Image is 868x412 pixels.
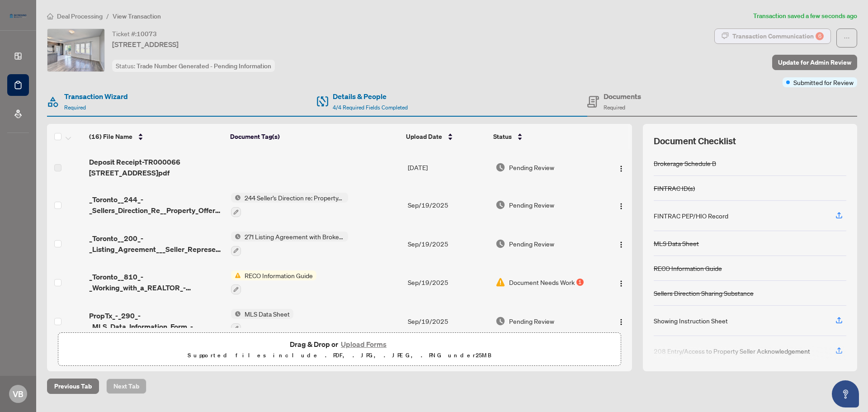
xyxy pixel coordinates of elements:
img: Document Status [495,316,505,326]
span: Drag & Drop or [290,338,389,350]
h4: Details & People [333,91,408,102]
span: Required [604,104,625,111]
th: Document Tag(s) [226,124,403,149]
img: logo [7,11,29,20]
button: Status IconRECO Information Guide [231,270,316,295]
div: FINTRAC PEP/HIO Record [654,211,728,221]
button: Open asap [832,380,859,407]
p: Supported files include .PDF, .JPG, .JPEG, .PNG under 25 MB [64,350,615,361]
button: Upload Forms [338,338,389,350]
span: Status [493,132,512,142]
span: VB [13,388,24,400]
img: Status Icon [231,309,241,319]
img: Status Icon [231,232,241,242]
button: Logo [614,198,628,212]
span: Required [64,104,86,111]
span: _Toronto__244_-_Sellers_Direction_Re__Property_Offers Signed 1.pdf [89,194,223,216]
span: PropTx_-_290_-_MLS_Data_Information_Form_-_Freehold_-_Sale 1 1.pdf [89,310,223,332]
button: Next Tab [106,379,146,394]
th: Upload Date [402,124,490,149]
td: Sep/19/2025 [404,263,492,302]
span: Drag & Drop orUpload FormsSupported files include .PDF, .JPG, .JPEG, .PNG under25MB [58,333,621,366]
td: Sep/19/2025 [404,224,492,263]
td: [DATE] [404,149,492,185]
img: Logo [618,203,625,210]
div: Transaction Communication [732,29,824,43]
span: MLS Data Sheet [241,309,293,319]
button: Logo [614,237,628,251]
span: Deal Processing [57,12,103,20]
span: home [47,13,53,19]
div: 1 [576,279,584,286]
span: Submitted for Review [793,77,854,87]
span: Previous Tab [54,379,92,393]
button: Status IconMLS Data Sheet [231,309,293,333]
span: Document Needs Work [509,277,575,287]
article: Transaction saved a few seconds ago [753,11,857,21]
img: Logo [618,318,625,326]
span: 4/4 Required Fields Completed [333,104,408,111]
th: Status [490,124,599,149]
button: Previous Tab [47,379,99,394]
div: Status: [112,60,275,72]
div: 6 [816,32,824,40]
span: Document Checklist [654,135,736,147]
div: MLS Data Sheet [654,238,699,248]
span: RECO Information Guide [241,270,316,280]
span: _Toronto__810_-_Working_with_a_REALTOR_-_1_Page_Faxable 1 1.pdf [89,271,223,293]
span: Update for Admin Review [778,55,851,70]
span: Pending Review [509,200,554,210]
div: Sellers Direction Sharing Substance [654,288,754,298]
span: Deposit Receipt-TR000066 [STREET_ADDRESS]pdf [89,156,223,178]
img: Status Icon [231,270,241,280]
button: Transaction Communication6 [714,28,831,44]
button: Status Icon271 Listing Agreement with Brokerage Schedule A to Listing Agreement [231,232,348,256]
div: Showing Instruction Sheet [654,316,728,326]
span: _Toronto__200_-_Listing_Agreement___Seller_Representation_Agreement___Authority_to_Offer_for_Sale... [89,233,223,255]
span: Pending Review [509,239,554,249]
span: [STREET_ADDRESS] [112,39,179,50]
span: ellipsis [844,35,850,41]
div: Brokerage Schedule B [654,158,716,168]
td: Sep/19/2025 [404,185,492,224]
span: 10073 [137,30,157,38]
button: Update for Admin Review [772,55,857,70]
img: Document Status [495,239,505,249]
img: Logo [618,280,625,287]
div: RECO Information Guide [654,263,722,273]
button: Logo [614,314,628,328]
span: Pending Review [509,316,554,326]
button: Logo [614,160,628,175]
span: View Transaction [113,12,161,20]
h4: Transaction Wizard [64,91,128,102]
h4: Documents [604,91,641,102]
img: Logo [618,165,625,172]
img: Logo [618,241,625,248]
td: Sep/19/2025 [404,302,492,341]
button: Logo [614,275,628,289]
div: Ticket #: [112,28,157,39]
img: Document Status [495,162,505,172]
li: / [106,11,109,21]
span: (16) File Name [89,132,132,142]
img: Status Icon [231,193,241,203]
img: IMG-X12397079_1.jpg [47,29,104,71]
span: 244 Seller’s Direction re: Property/Offers [241,193,348,203]
button: Status Icon244 Seller’s Direction re: Property/Offers [231,193,348,217]
div: FINTRAC ID(s) [654,183,695,193]
span: Pending Review [509,162,554,172]
img: Document Status [495,277,505,287]
span: Trade Number Generated - Pending Information [137,62,271,70]
span: 271 Listing Agreement with Brokerage Schedule A to Listing Agreement [241,232,348,242]
span: Upload Date [406,132,442,142]
img: Document Status [495,200,505,210]
th: (16) File Name [85,124,226,149]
